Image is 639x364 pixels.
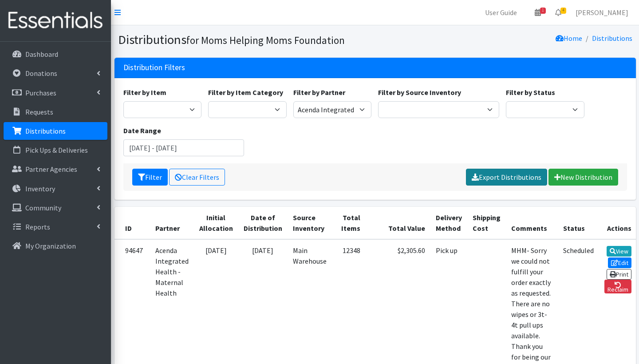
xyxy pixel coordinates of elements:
p: Partner Agencies [25,165,77,174]
th: Total Value [366,207,430,239]
a: Partner Agencies [4,160,107,178]
th: Comments [506,207,558,239]
a: Donations [4,64,107,82]
h1: Distributions [118,32,372,47]
th: Delivery Method [430,207,467,239]
p: Distributions [25,127,66,135]
p: Inventory [25,184,55,193]
p: Reports [25,222,50,231]
a: New Distribution [548,169,618,186]
input: January 1, 2011 - December 31, 2011 [123,139,245,156]
a: Purchases [4,84,107,102]
h3: Distribution Filters [123,63,185,72]
th: Initial Allocation [194,207,238,239]
label: Filter by Item [123,87,166,98]
a: Export Distributions [466,169,547,186]
a: My Organization [4,237,107,255]
label: Date Range [123,125,161,136]
label: Filter by Status [506,87,555,98]
th: Partner [150,207,194,239]
a: Distributions [592,34,632,43]
a: View [607,246,632,257]
th: Date of Distribution [238,207,288,239]
p: Dashboard [25,50,58,59]
a: Inventory [4,180,107,198]
label: Filter by Source Inventory [378,87,461,98]
th: ID [114,207,150,239]
a: Distributions [4,122,107,140]
span: 4 [560,8,566,14]
p: Community [25,203,61,212]
p: Purchases [25,88,56,97]
p: Pick Ups & Deliveries [25,146,88,154]
label: Filter by Item Category [208,87,283,98]
a: Edit [608,257,632,268]
a: Reports [4,218,107,236]
a: Clear Filters [169,169,225,186]
img: HumanEssentials [4,6,107,36]
a: 1 [528,4,548,21]
a: Print [607,269,632,280]
th: Source Inventory [288,207,332,239]
a: Pick Ups & Deliveries [4,141,107,159]
p: Requests [25,107,53,116]
th: Status [558,207,599,239]
span: 1 [540,8,546,14]
a: User Guide [478,4,524,21]
small: for Moms Helping Moms Foundation [186,34,345,47]
label: Filter by Partner [293,87,345,98]
p: Donations [25,69,57,78]
a: 4 [548,4,568,21]
th: Shipping Cost [467,207,506,239]
a: Reclaim [604,280,632,293]
a: Community [4,199,107,217]
a: Home [556,34,582,43]
a: [PERSON_NAME] [568,4,635,21]
button: Filter [132,169,168,186]
th: Total Items [332,207,366,239]
a: Dashboard [4,45,107,63]
p: My Organization [25,241,76,250]
a: Requests [4,103,107,121]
